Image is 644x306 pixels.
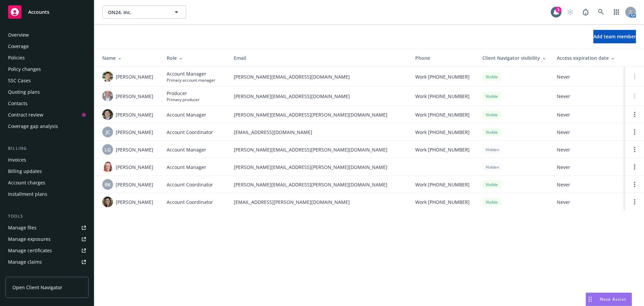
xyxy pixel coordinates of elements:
div: Policy changes [8,64,41,75]
button: Nova Assist [586,293,632,306]
span: [PERSON_NAME] [116,93,153,100]
span: Work [PHONE_NUMBER] [415,199,470,206]
span: [EMAIL_ADDRESS][DOMAIN_NAME] [234,129,405,136]
a: Manage certificates [5,245,89,256]
span: Primary account manager [167,77,215,83]
div: Manage certificates [8,245,52,256]
div: Hidden [482,163,502,171]
span: [PERSON_NAME][EMAIL_ADDRESS][DOMAIN_NAME] [234,73,405,80]
a: Overview [5,30,89,40]
span: LG [105,146,111,153]
img: photo [102,109,113,120]
span: Work [PHONE_NUMBER] [415,129,470,136]
div: Drag to move [586,293,594,306]
div: Tools [5,213,89,220]
div: SSC Cases [8,75,31,86]
span: Work [PHONE_NUMBER] [415,181,470,188]
a: SSC Cases [5,75,89,86]
span: Never [557,129,620,136]
span: Never [557,181,620,188]
div: Contacts [8,98,28,109]
span: Account Coordinator [167,181,213,188]
span: ON24, Inc. [108,9,166,16]
span: [PERSON_NAME] [116,111,153,118]
a: Manage claims [5,257,89,267]
div: Contract review [8,110,43,120]
span: [PERSON_NAME] [116,73,153,80]
a: Open options [631,180,639,188]
span: [PERSON_NAME][EMAIL_ADDRESS][PERSON_NAME][DOMAIN_NAME] [234,146,405,153]
div: Manage files [8,222,37,233]
span: Account Manager [167,111,206,118]
span: [PERSON_NAME] [116,164,153,171]
a: Manage exposures [5,234,89,245]
div: Manage BORs [8,268,40,279]
div: Email [234,54,405,61]
span: Account Manager [167,164,206,171]
span: [PERSON_NAME][EMAIL_ADDRESS][PERSON_NAME][DOMAIN_NAME] [234,164,405,171]
a: Contacts [5,98,89,109]
a: Quoting plans [5,87,89,97]
div: Visible [482,128,501,136]
div: Visible [482,92,501,100]
img: photo [102,71,113,82]
img: photo [102,196,113,207]
a: Open options [631,163,639,171]
div: Installment plans [8,189,47,200]
a: Installment plans [5,189,89,200]
button: ON24, Inc. [102,5,186,19]
span: Add team member [593,33,636,40]
div: Visible [482,180,501,189]
div: Client Navigator visibility [482,54,546,61]
a: Open options [631,198,639,206]
span: [PERSON_NAME] [116,181,153,188]
div: Invoices [8,155,26,165]
a: Start snowing [563,5,577,19]
a: Open options [631,111,639,119]
div: Visible [482,73,501,81]
span: [EMAIL_ADDRESS][PERSON_NAME][DOMAIN_NAME] [234,199,405,206]
div: Coverage gap analysis [8,121,58,132]
div: Policies [8,52,25,63]
div: Phone [415,54,472,61]
span: Never [557,111,620,118]
div: Hidden [482,145,502,154]
span: Never [557,199,620,206]
div: Role [167,54,223,61]
a: Report a Bug [579,5,592,19]
span: Open Client Navigator [12,284,62,291]
a: Search [594,5,608,19]
a: Manage files [5,222,89,233]
span: [PERSON_NAME][EMAIL_ADDRESS][PERSON_NAME][DOMAIN_NAME] [234,111,405,118]
a: Manage BORs [5,268,89,279]
span: [PERSON_NAME][EMAIL_ADDRESS][PERSON_NAME][DOMAIN_NAME] [234,181,405,188]
span: Never [557,93,620,100]
span: Work [PHONE_NUMBER] [415,93,470,100]
div: Quoting plans [8,87,40,97]
span: [PERSON_NAME] [116,129,153,136]
span: Never [557,146,620,153]
a: Open options [631,128,639,136]
div: Account charges [8,177,45,188]
div: Visible [482,198,501,206]
div: 1 [555,7,561,13]
span: [PERSON_NAME] [116,199,153,206]
a: Open options [631,145,639,154]
span: Work [PHONE_NUMBER] [415,73,470,80]
a: Coverage [5,41,89,52]
span: Work [PHONE_NUMBER] [415,146,470,153]
a: Switch app [610,5,623,19]
div: Visible [482,111,501,119]
a: Billing updates [5,166,89,177]
div: Billing updates [8,166,42,177]
span: Producer [167,90,200,97]
span: [PERSON_NAME] [116,146,153,153]
div: Name [102,54,156,61]
a: Accounts [5,3,89,21]
a: Contract review [5,110,89,120]
span: Account Coordinator [167,129,213,136]
a: Policy changes [5,64,89,75]
span: Work [PHONE_NUMBER] [415,111,470,118]
span: Never [557,73,620,80]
